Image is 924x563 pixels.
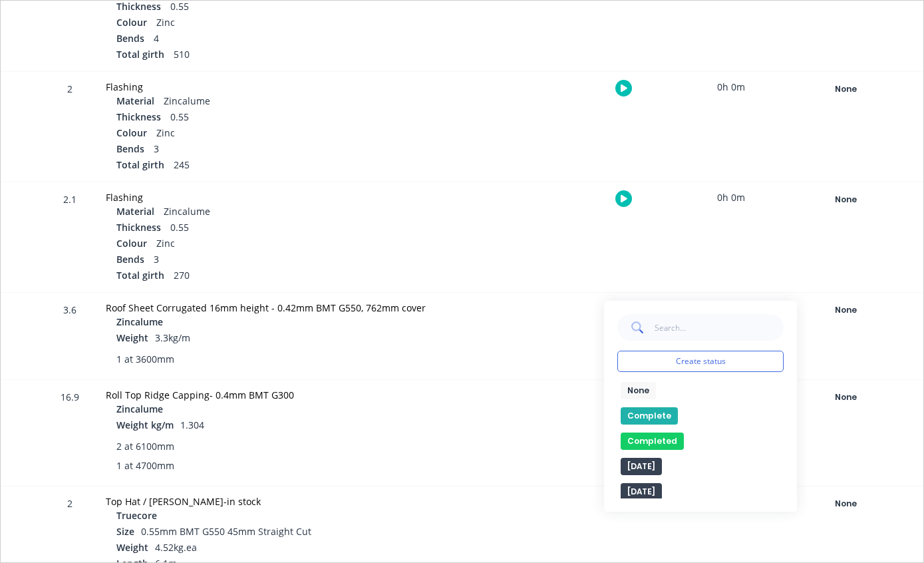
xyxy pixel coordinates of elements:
div: None [798,191,893,208]
span: Total girth [116,158,164,172]
div: Roll Top Ridge Capping- 0.4mm BMT G300 [106,388,450,402]
div: None [798,301,893,319]
button: None [797,388,894,407]
div: Flashing [106,80,450,94]
div: 2.1 [50,184,90,292]
div: 4 [116,31,450,47]
span: 1 at 4700mm [116,459,174,472]
div: 3 [116,252,450,268]
span: Truecore [116,508,157,522]
div: None [798,81,893,98]
button: None [797,301,894,319]
span: Colour [116,126,147,140]
div: Zinc [116,126,450,142]
span: Weight [116,540,148,554]
span: Thickness [116,110,161,124]
div: Roof Sheet Corrugated 16mm height - 0.42mm BMT G550, 762mm cover [106,301,450,315]
span: Weight kg/m [116,418,174,432]
span: 2 at 6100mm [116,439,174,453]
button: None [797,190,894,209]
span: Thickness [116,220,161,234]
span: Zincalume [116,402,163,416]
input: Search... [654,314,784,341]
button: Completed [621,433,684,450]
div: 245 [116,158,450,174]
span: Bends [116,142,144,156]
span: Size [116,524,134,538]
span: Colour [116,15,147,29]
button: [DATE] [621,458,662,475]
div: 0h 0m [681,293,781,323]
div: 16.9 [50,382,90,486]
button: None [797,80,894,98]
button: [DATE] [621,483,662,500]
span: Total girth [116,268,164,282]
div: None [798,495,893,512]
span: Zincalume [116,315,163,329]
span: Material [116,204,154,218]
span: 1.304 [180,419,204,431]
div: 0h 0m [681,182,781,212]
button: None [797,494,894,513]
div: 510 [116,47,450,63]
span: Colour [116,236,147,250]
div: Top Hat / [PERSON_NAME]-in stock [106,494,450,508]
div: Zinc [116,236,450,252]
div: Zincalume [116,204,450,220]
div: 3 [116,142,450,158]
span: Total girth [116,47,164,61]
button: Complete [621,407,678,425]
div: 2 [50,74,90,182]
button: None [621,382,656,399]
div: Zincalume [116,94,450,110]
span: 3.3kg/m [155,331,190,344]
div: 0h 0m [681,72,781,102]
span: Bends [116,31,144,45]
button: Create status [617,351,784,372]
span: Material [116,94,154,108]
span: 4.52kg.ea [155,541,197,554]
span: Weight [116,331,148,345]
span: Bends [116,252,144,266]
div: Flashing [106,190,450,204]
div: Zinc [116,15,450,31]
div: 0.55 [116,220,450,236]
div: None [798,389,893,406]
div: 270 [116,268,450,284]
span: 1 at 3600mm [116,352,174,366]
span: 0.55mm BMT G550 45mm Straight Cut [141,525,311,538]
div: 3.6 [50,295,90,379]
div: 0.55 [116,110,450,126]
